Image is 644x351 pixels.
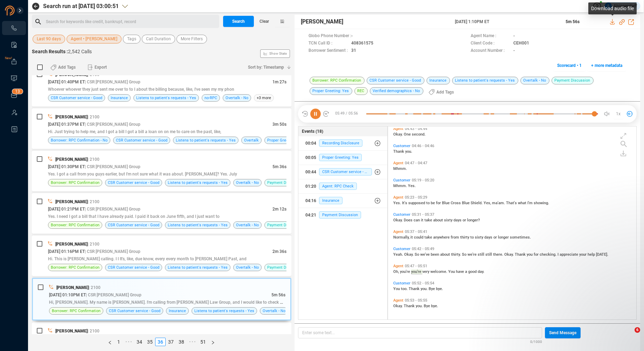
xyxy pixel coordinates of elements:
[145,338,155,346] a: 35
[527,201,534,205] span: I'm
[85,207,140,212] span: | CSR [PERSON_NAME] Group
[471,40,510,47] span: Client Code :
[305,152,316,163] div: 00:05
[410,178,436,183] span: 05:19 - 05:20
[405,149,412,154] span: you.
[433,235,451,240] span: anywhere
[12,89,23,94] sup: 13
[393,212,410,217] span: Customer
[351,40,373,47] span: 408361575
[393,195,403,200] span: Agent
[263,308,285,314] span: Overtalk - No
[85,80,140,84] span: | CSR [PERSON_NAME] Group
[319,139,362,147] span: Recording Disclosure
[298,136,387,150] button: 00:04Recording Disclosure
[37,35,61,43] span: Last 90 days
[142,35,175,43] button: Call Duration
[513,33,515,40] span: -
[393,218,404,222] span: Okay.
[2,71,26,85] li: Visuals
[392,128,636,319] div: grid
[95,62,107,73] span: Export
[510,235,531,240] span: sometimes.
[272,122,286,127] span: 3m 50s
[451,201,462,205] span: Cross
[620,327,637,344] iframe: Intercom live chat
[67,35,122,43] button: Agent • [PERSON_NAME]
[2,55,26,69] li: Exports
[468,269,478,274] span: good
[259,16,269,27] span: Clear
[393,269,400,274] span: Oh,
[404,252,415,257] span: Okay.
[426,201,431,205] span: to
[596,252,608,257] span: [DATE].
[2,38,26,52] li: Smart Reports
[404,304,416,308] span: Thank
[310,87,352,95] span: Proper Greeting: Yes
[116,137,167,144] span: CSR Customer service - Good
[421,287,429,291] span: you.
[48,256,247,261] span: Hi. This is [PERSON_NAME] calling. I I It's, like, due know, every every month to [PERSON_NAME] P...
[401,287,409,291] span: too.
[616,108,621,119] span: 1x
[504,283,644,332] iframe: Intercom notifications message
[427,77,450,84] span: Insurance
[485,252,493,257] span: still
[370,87,423,95] span: Verified demographics - No
[272,164,286,169] span: 5m 36s
[108,222,159,228] span: CSR Customer service - Good
[520,77,549,84] span: Overtalk - No
[194,308,254,314] span: Listens to patient's requests - Yes
[48,122,85,127] span: [DATE] 01:37PM ET
[305,166,316,178] div: 00:44
[166,338,176,346] li: 37
[513,47,515,55] span: -
[111,95,128,101] span: Insurance
[305,195,316,206] div: 04:16
[403,126,429,131] span: 04:43 - 04:44
[51,222,99,228] span: Borrower: RPC Confirmation
[2,88,26,102] li: Inbox
[558,252,560,257] span: I
[465,269,468,274] span: a
[301,18,343,26] span: [PERSON_NAME]
[298,151,387,165] button: 00:05Proper Greeting: Yes
[393,144,410,148] span: Customer
[393,166,407,171] span: Mhmm.
[48,214,220,219] span: Yes. I need I got a bill that I have already paid. I paid it back on June fifth, and I just want to
[588,252,596,257] span: help
[176,338,186,346] a: 38
[470,235,475,240] span: to
[591,60,622,71] span: + more metadata
[393,247,410,251] span: Customer
[442,201,451,205] span: Blue
[49,299,298,305] span: Hi, [PERSON_NAME]. My name is [PERSON_NAME]. I'm calling from [PERSON_NAME] Law Group, and I woul...
[123,35,140,43] button: Tags
[393,184,408,188] span: Mhmm.
[208,338,217,346] button: right
[552,77,594,84] span: Payment Discussion
[46,62,80,73] button: Add Tags
[86,292,141,297] span: | CSR [PERSON_NAME] Group
[236,179,259,186] span: Overtalk - No
[409,287,421,291] span: Thank
[403,195,429,200] span: 05:23 - 05:29
[48,129,221,134] span: Hi. Just trying to help me, and I got a bill I got a bill a loan on on me to care on the past, like,
[354,87,368,95] span: REC
[85,164,140,169] span: | CSR [PERSON_NAME] Group
[431,201,436,205] span: be
[83,62,111,73] button: Export
[513,40,529,47] span: CEH001
[88,157,99,162] span: | 2100
[557,60,582,71] span: Scorecard • 1
[305,209,316,221] div: 04:21
[298,208,387,222] button: 04:21Payment Discussion
[436,201,442,205] span: for
[614,109,623,119] button: 1x
[298,165,387,179] button: 00:44CSR Customer service - Good
[475,235,484,240] span: sixty
[309,40,348,47] span: TCN Call ID :
[244,62,291,73] button: Sort by: Timestamp
[68,49,92,54] span: 2,542 Calls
